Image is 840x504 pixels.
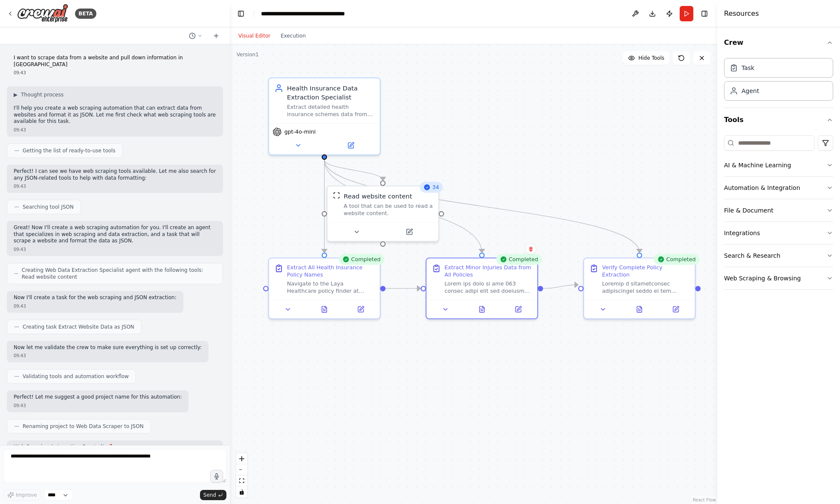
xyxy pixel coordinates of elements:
g: Edge from 17bec88b-dbbc-4eb5-93f3-c0d2cdcb4ebc to 14585c93-bc74-4a00-9f32-70919b8e0a1c [320,160,387,181]
div: Version 1 [237,51,259,58]
button: Execution [275,31,311,41]
button: Open in side panel [660,304,691,315]
span: Improve [16,492,37,498]
div: 09:43 [14,127,216,133]
div: 09:43 [14,183,216,189]
div: A tool that can be used to read a website content. [344,203,433,217]
div: BETA [75,9,96,19]
p: Perfect! Let me suggest a good project name for this automation: [14,394,182,401]
g: Edge from 17bec88b-dbbc-4eb5-93f3-c0d2cdcb4ebc to 15a0779b-8c7b-4824-8be4-d23e2151a083 [320,160,644,252]
button: Tools [724,108,833,132]
div: Tools [724,132,833,297]
div: 09:43 [14,303,177,309]
div: 09:43 [14,402,182,409]
span: ▶ [14,91,17,98]
nav: breadcrumb [261,9,345,18]
p: I want to scrape data from a website and pull down information in [GEOGRAPHIC_DATA] [14,55,216,68]
button: Open in side panel [384,227,434,237]
button: Hide left sidebar [235,8,247,20]
div: Health Insurance Data Extraction Specialist [287,84,374,102]
g: Edge from 42b7aea3-a6d9-4e61-bf4d-7721b7d11f7e to 15a0779b-8c7b-4824-8be4-d23e2151a083 [543,280,578,293]
button: View output [463,304,501,315]
button: Hide Tools [623,51,669,65]
div: Extract Minor Injuries Data from All Policies [445,264,532,278]
p: Great! Now I'll create a web scraping automation for you. I'll create an agent that specializes i... [14,224,216,245]
a: React Flow attribution [693,498,716,502]
p: Perfect! I can see we have web scraping tools available. Let me also search for any JSON-related ... [14,168,216,181]
h4: Resources [724,9,759,19]
div: CompletedExtract All Health Insurance Policy NamesNavigate to the Laya Healthcare policy finder a... [268,258,381,320]
span: Creating task Extract Website Data as JSON [23,323,134,330]
span: Creating Web Data Extraction Specialist agent with the following tools: Read website content [22,267,216,280]
div: React Flow controls [236,453,247,498]
span: Searching tool JSON [23,204,74,210]
button: Start a new chat [209,31,223,41]
span: Send [203,492,216,498]
div: Loremip d sitametconsec adipiscingel seddo ei tem incididun utlabo etdolorem aliq en admini ven 8... [602,280,689,294]
div: CompletedVerify Complete Policy ExtractionLoremip d sitametconsec adipiscingel seddo ei tem incid... [583,258,696,320]
button: Click to speak your automation idea [210,470,223,483]
g: Edge from 17bec88b-dbbc-4eb5-93f3-c0d2cdcb4ebc to 02a16ef0-097e-4542-9eee-12833dbff0a2 [320,160,329,252]
button: Delete node [525,243,536,254]
button: Crew [724,31,833,55]
button: Switch to previous chat [185,31,206,41]
div: Lorem ips dolo si ame 063 consec adipi elit sed doeiusmo temp, incididuntutla etdol MAGNA ALIQUA ... [445,280,532,294]
div: 09:43 [14,246,216,253]
div: 34ScrapeWebsiteToolRead website contentA tool that can be used to read a website content. [327,186,439,242]
span: Hide Tools [638,55,664,61]
p: Now I'll create a task for the web scraping and JSON extraction: [14,294,177,301]
button: ▶Thought process [14,91,64,98]
button: Integrations [724,222,833,244]
button: Web Scraping & Browsing [724,267,833,289]
h2: Web Scraping Automation Created! 🚀 [14,444,216,451]
div: Task [742,64,754,72]
div: Completed [496,254,542,265]
div: Completed [654,254,699,265]
div: Extract All Health Insurance Policy Names [287,264,374,278]
div: Completed [339,254,384,265]
div: Navigate to the Laya Healthcare policy finder at {website_url} and extract ALL health insurance p... [287,280,374,294]
div: 09:43 [14,70,216,76]
img: ScrapeWebsiteTool [333,192,340,199]
button: Automation & Integration [724,177,833,199]
button: toggle interactivity [236,487,247,498]
div: Extract detailed health insurance schemes data from {website_url}, specifically focusing on minor... [287,104,374,118]
div: CompletedExtract Minor Injuries Data from All PoliciesLorem ips dolo si ame 063 consec adipi elit... [426,258,538,320]
button: Visual Editor [233,31,275,41]
span: Validating tools and automation workflow [23,373,129,380]
button: Open in side panel [503,304,533,315]
button: Open in side panel [325,140,376,151]
div: 09:43 [14,353,202,359]
button: zoom out [236,464,247,475]
button: View output [620,304,658,315]
div: Agent [742,87,759,95]
span: Getting the list of ready-to-use tools [23,147,116,154]
img: Logo [17,4,68,23]
div: Crew [724,55,833,108]
g: Edge from 17bec88b-dbbc-4eb5-93f3-c0d2cdcb4ebc to 42b7aea3-a6d9-4e61-bf4d-7721b7d11f7e [320,160,487,252]
button: View output [305,304,343,315]
p: I'll help you create a web scraping automation that can extract data from websites and format it ... [14,105,216,125]
span: gpt-4o-mini [284,128,316,136]
div: Health Insurance Data Extraction SpecialistExtract detailed health insurance schemes data from {w... [268,77,381,155]
g: Edge from 02a16ef0-097e-4542-9eee-12833dbff0a2 to 42b7aea3-a6d9-4e61-bf4d-7721b7d11f7e [385,284,420,293]
span: Renaming project to Web Data Scraper to JSON [23,423,144,430]
button: Send [200,490,226,500]
button: File & Document [724,199,833,221]
button: fit view [236,475,247,487]
div: Read website content [344,192,412,201]
button: AI & Machine Learning [724,154,833,176]
button: Hide right sidebar [698,8,710,20]
p: Now let me validate the crew to make sure everything is set up correctly: [14,344,202,351]
button: Search & Research [724,245,833,267]
button: Improve [3,489,41,501]
button: zoom in [236,453,247,464]
span: Thought process [21,91,64,98]
div: Verify Complete Policy Extraction [602,264,689,278]
span: 34 [432,184,439,191]
button: Open in side panel [345,304,376,315]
